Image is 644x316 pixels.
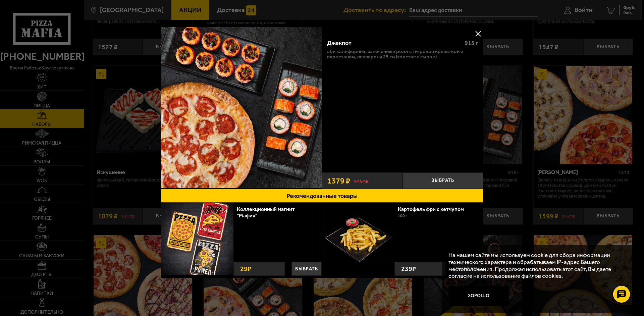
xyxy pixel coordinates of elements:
[398,213,407,218] span: 100 г
[161,189,483,203] button: Рекомендованные товары
[398,206,471,212] a: Картофель фри с кетчупом
[465,39,478,47] span: 915 г
[161,27,322,188] img: Джекпот
[327,40,459,47] div: Джекпот
[291,262,322,276] button: Выбрать
[448,286,509,306] button: Хорошо
[161,27,322,189] a: Джекпот
[448,252,624,279] p: На нашем сайте мы используем cookie для сбора информации технического характера и обрабатываем IP...
[238,262,253,275] strong: 29 ₽
[354,177,369,184] s: 1757 ₽
[237,206,295,219] a: Коллекционный магнит "Мафия"
[327,177,350,185] span: 1379 ₽
[327,49,478,59] p: Эби Калифорния, Запечённый ролл с тигровой креветкой и пармезаном, Пепперони 25 см (толстое с сыр...
[402,172,483,189] button: Выбрать
[399,262,418,275] strong: 239 ₽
